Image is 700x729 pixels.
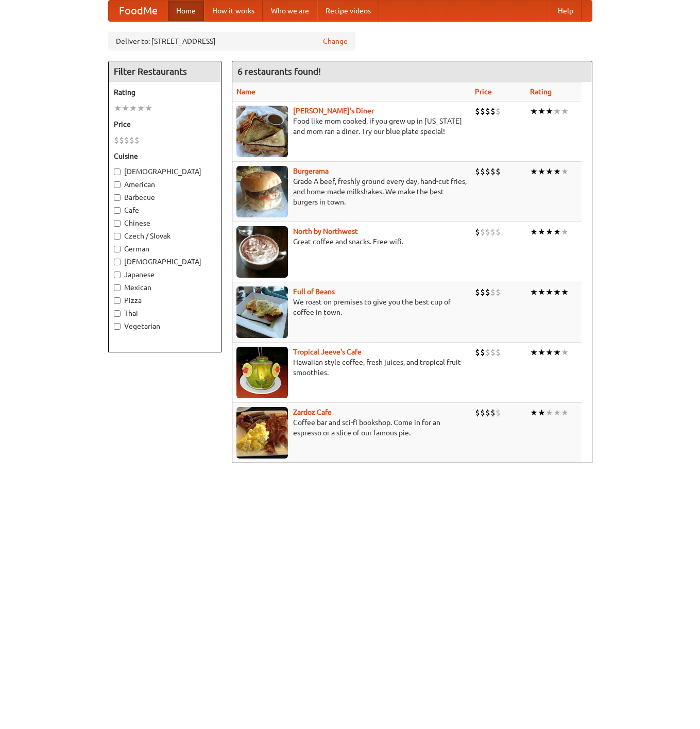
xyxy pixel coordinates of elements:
[114,218,216,228] label: Chinese
[114,192,216,202] label: Barbecue
[114,151,216,161] h5: Cuisine
[490,106,496,117] li: $
[293,348,362,356] b: Tropical Jeeve's Cafe
[114,284,121,291] input: Mexican
[545,286,553,298] li: ★
[480,226,485,238] li: $
[236,407,288,459] img: zardoz.jpg
[114,272,121,278] input: Japanese
[129,134,134,146] li: $
[122,103,129,114] li: ★
[480,106,485,117] li: $
[129,103,137,114] li: ★
[236,297,467,317] p: We roast on premises to give you the best cup of coffee in town.
[114,220,121,227] input: Chinese
[236,236,467,247] p: Great coffee and snacks. Free wifi.
[480,166,485,177] li: $
[538,347,545,358] li: ★
[114,321,216,331] label: Vegetarian
[134,134,140,146] li: $
[561,347,569,358] li: ★
[145,103,152,114] li: ★
[490,347,496,358] li: $
[538,407,545,418] li: ★
[496,286,501,298] li: $
[293,287,335,296] b: Full of Beans
[530,166,538,177] li: ★
[114,134,119,146] li: $
[530,286,538,298] li: ★
[545,166,553,177] li: ★
[114,166,216,177] label: [DEMOGRAPHIC_DATA]
[114,179,216,190] label: American
[114,87,216,97] h5: Rating
[530,226,538,238] li: ★
[530,88,552,96] a: Rating
[553,106,561,117] li: ★
[114,282,216,293] label: Mexican
[114,259,121,265] input: [DEMOGRAPHIC_DATA]
[480,286,485,298] li: $
[561,407,569,418] li: ★
[538,286,545,298] li: ★
[561,166,569,177] li: ★
[475,88,492,96] a: Price
[236,116,467,137] p: Food like mom cooked, if you grew up in [US_STATE] and mom ran a diner. Try our blue plate special!
[550,1,582,21] a: Help
[114,308,216,318] label: Thai
[114,119,216,129] h5: Price
[119,134,124,146] li: $
[236,176,467,207] p: Grade A beef, freshly ground every day, hand-cut fries, and home-made milkshakes. We make the bes...
[114,246,121,252] input: German
[109,1,168,21] a: FoodMe
[293,227,358,235] a: North by Northwest
[168,1,204,21] a: Home
[114,295,216,306] label: Pizza
[490,166,496,177] li: $
[114,257,216,267] label: [DEMOGRAPHIC_DATA]
[530,106,538,117] li: ★
[236,347,288,398] img: jeeves.jpg
[538,106,545,117] li: ★
[490,407,496,418] li: $
[485,347,490,358] li: $
[496,347,501,358] li: $
[553,286,561,298] li: ★
[496,407,501,418] li: $
[545,407,553,418] li: ★
[480,407,485,418] li: $
[496,106,501,117] li: $
[485,286,490,298] li: $
[545,106,553,117] li: ★
[236,417,467,438] p: Coffee bar and sci-fi bookshop. Come in for an espresso or a slice of our famous pie.
[553,347,561,358] li: ★
[114,205,216,215] label: Cafe
[485,226,490,238] li: $
[485,407,490,418] li: $
[204,1,263,21] a: How it works
[530,407,538,418] li: ★
[114,244,216,254] label: German
[475,166,480,177] li: $
[108,32,355,50] div: Deliver to: [STREET_ADDRESS]
[236,286,288,338] img: beans.jpg
[114,181,121,188] input: American
[237,66,321,76] ng-pluralize: 6 restaurants found!
[236,226,288,278] img: north.jpg
[263,1,317,21] a: Who we are
[114,323,121,330] input: Vegetarian
[114,103,122,114] li: ★
[323,36,348,46] a: Change
[124,134,129,146] li: $
[114,168,121,175] input: [DEMOGRAPHIC_DATA]
[561,226,569,238] li: ★
[114,269,216,280] label: Japanese
[490,226,496,238] li: $
[114,297,121,304] input: Pizza
[293,107,374,115] b: [PERSON_NAME]'s Diner
[293,408,332,416] a: Zardoz Cafe
[496,166,501,177] li: $
[475,286,480,298] li: $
